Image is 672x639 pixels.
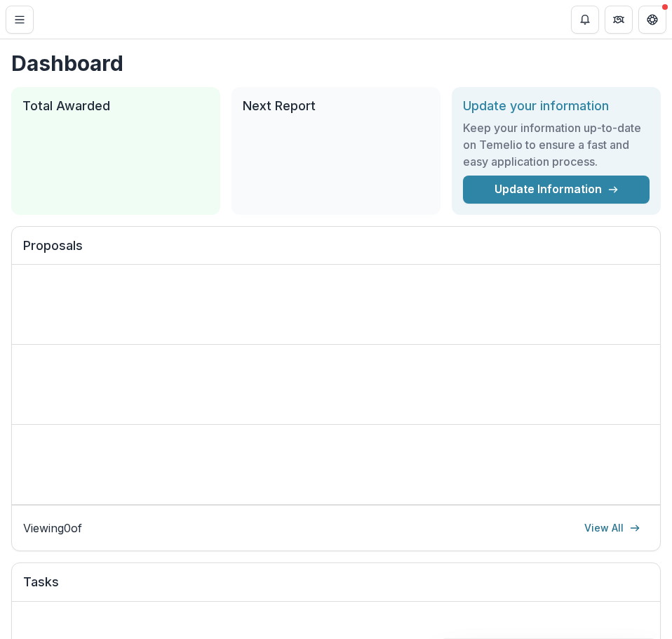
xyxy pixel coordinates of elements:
h2: Proposals [23,238,649,265]
a: View All [576,517,649,539]
a: Update Information [463,176,650,204]
button: Notifications [571,6,599,34]
p: Viewing 0 of [23,520,82,536]
button: Toggle Menu [6,6,34,34]
h2: Tasks [23,574,649,601]
h1: Dashboard [11,51,661,76]
button: Get Help [638,6,666,34]
h2: Next Report [243,98,429,114]
h3: Keep your information up-to-date on Temelio to ensure a fast and easy application process. [463,119,650,170]
button: Partners [605,6,633,34]
h2: Total Awarded [22,98,209,114]
h2: Update your information [463,98,650,114]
